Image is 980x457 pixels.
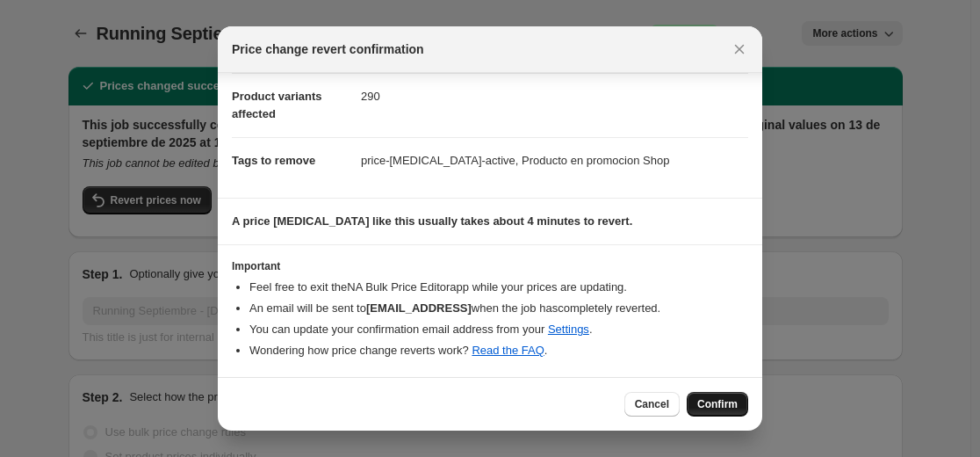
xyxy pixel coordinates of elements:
[548,323,589,336] a: Settings
[361,73,748,120] dd: 290
[232,154,315,167] span: Tags to remove
[624,392,680,417] button: Cancel
[635,397,669,411] span: Cancel
[472,344,544,357] a: Read the FAQ
[232,40,424,58] span: Price change revert confirmation
[249,279,748,296] li: Feel free to exit the NA Bulk Price Editor app while your prices are updating.
[232,259,748,273] h3: Important
[361,137,748,184] dd: price-[MEDICAL_DATA]-active, Producto en promocion Shop
[249,321,748,338] li: You can update your confirmation email address from your .
[697,397,738,411] span: Confirm
[727,37,752,62] button: Close
[232,214,632,228] b: A price [MEDICAL_DATA] like this usually takes about 4 minutes to revert.
[687,392,748,417] button: Confirm
[366,301,472,315] b: [EMAIL_ADDRESS]
[249,300,748,317] li: An email will be sent to when the job has completely reverted .
[232,90,322,120] span: Product variants affected
[249,342,748,359] li: Wondering how price change reverts work? .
